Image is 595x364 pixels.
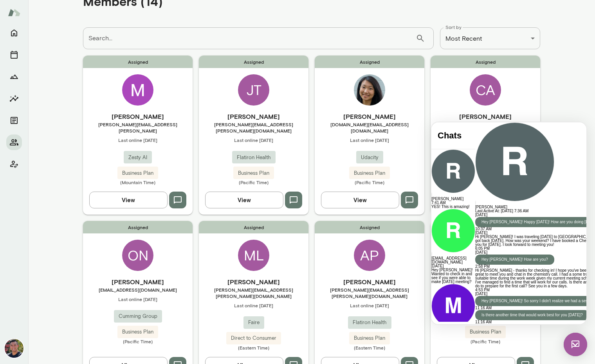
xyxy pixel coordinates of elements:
[50,135,117,139] p: Hey [PERSON_NAME]! How are you?
[431,112,540,121] h6: [PERSON_NAME]
[6,25,22,41] button: Home
[44,197,60,202] span: 11:16 AM
[315,277,424,287] h6: [PERSON_NAME]
[431,338,540,344] span: (Pacific Time)
[315,121,424,134] span: [DOMAIN_NAME][EMAIL_ADDRESS][DOMAIN_NAME]
[83,338,193,344] span: (Pacific Time)
[114,312,162,320] span: Cumming Group
[315,137,424,143] span: Last online [DATE]
[6,113,22,128] button: Documents
[44,104,60,109] span: 10:37 AM
[44,169,56,174] span: [DATE]
[122,74,153,106] img: Michael Merski
[44,124,58,128] span: 6:05 PM
[199,112,308,121] h6: [PERSON_NAME]
[83,56,193,68] span: Assigned
[44,86,97,91] span: Last Active At: [DATE] 7:36 AM
[44,165,58,170] span: 4:53 PM
[321,192,399,208] button: View
[44,90,56,95] span: [DATE]
[50,191,151,195] p: Is there another time that would work best for you [DATE]?
[354,240,385,271] div: AP
[238,74,269,106] div: JT
[6,91,22,106] button: Insights
[199,287,308,299] span: [PERSON_NAME][EMAIL_ADDRESS][PERSON_NAME][DOMAIN_NAME]
[83,277,193,287] h6: [PERSON_NAME]
[232,154,276,161] span: Flatiron Health
[315,302,424,308] span: Last online [DATE]
[117,328,158,336] span: Business Plan
[44,146,186,166] p: Hi [PERSON_NAME] - thanks for checking in! I hope you've been well. It was great to meet you and ...
[315,344,424,351] span: (Eastern Time)
[6,134,22,150] button: Members
[356,154,383,161] span: Udacity
[44,108,56,113] span: [DATE]
[315,56,424,68] span: Assigned
[470,74,501,106] div: CA
[50,98,168,102] p: Hey [PERSON_NAME]! Happy [DATE]! How are you doing [DATE]?
[315,287,424,299] span: [PERSON_NAME][EMAIL_ADDRESS][PERSON_NAME][DOMAIN_NAME]
[199,344,308,351] span: (Eastern Time)
[243,319,264,326] span: Faire
[44,142,58,146] span: 2:58 PM
[199,179,308,185] span: (Pacific Time)
[238,240,269,271] div: ML
[117,169,158,177] span: Business Plan
[199,302,308,308] span: Last online [DATE]
[315,221,424,233] span: Assigned
[89,192,168,208] button: View
[83,121,193,134] span: [PERSON_NAME][EMAIL_ADDRESS][PERSON_NAME]
[50,177,177,181] p: Hey [PERSON_NAME]! So sorry I didn't realize we had a session [DATE]
[465,328,506,336] span: Business Plan
[199,137,308,143] span: Last online [DATE]
[6,156,22,172] button: Client app
[431,121,540,134] span: [PERSON_NAME][EMAIL_ADDRESS][PERSON_NAME][DOMAIN_NAME]
[44,128,56,132] span: [DATE]
[315,112,424,121] h6: [PERSON_NAME]
[349,169,390,177] span: Business Plan
[5,339,23,358] img: Mark Guzman
[83,287,193,293] span: [EMAIL_ADDRESS][DOMAIN_NAME]
[44,201,56,206] span: [DATE]
[83,221,193,233] span: Assigned
[440,27,540,49] div: Most Recent
[6,69,22,84] button: Growth Plan
[354,74,385,106] img: Ruyi Li
[199,277,308,287] h6: [PERSON_NAME]
[199,56,308,68] span: Assigned
[44,183,60,188] span: 11:16 AM
[445,24,462,30] label: Sort by
[315,179,424,185] span: (Pacific Time)
[6,47,22,63] button: Sessions
[44,83,186,87] h6: [PERSON_NAME]
[233,169,274,177] span: Business Plan
[226,334,281,342] span: Direct to Consumer
[199,221,308,233] span: Assigned
[83,112,193,121] h6: [PERSON_NAME]
[83,296,193,302] span: Last online [DATE]
[349,334,390,342] span: Business Plan
[124,154,152,161] span: Zesty AI
[83,137,193,143] span: Last online [DATE]
[8,5,20,20] img: Mento
[44,113,186,124] p: Hi [PERSON_NAME]! I was traveling [DATE] to [GEOGRAPHIC_DATA] and just got back [DATE]. How was y...
[205,192,283,208] button: View
[122,240,153,271] div: ON
[348,319,391,326] span: Flatiron Health
[83,179,193,185] span: (Mountain Time)
[6,8,38,18] h4: Chats
[199,121,308,134] span: [PERSON_NAME][EMAIL_ADDRESS][PERSON_NAME][DOMAIN_NAME]
[431,56,540,68] span: Assigned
